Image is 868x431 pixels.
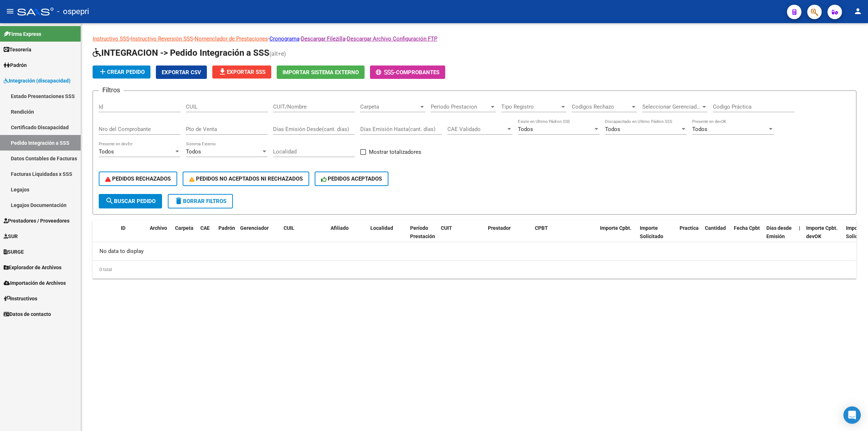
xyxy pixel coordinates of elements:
span: Prestadores / Proveedores [4,217,69,225]
span: Todos [518,126,533,132]
span: Afiliado [331,225,349,231]
button: Crear Pedido [93,66,150,79]
span: (alt+e) [269,50,286,57]
mat-icon: person [854,7,862,16]
div: Open Intercom Messenger [843,406,861,424]
span: ID [121,225,125,231]
mat-icon: add [98,67,107,76]
datatable-header-cell: CUIL [281,220,328,252]
span: CUIL [284,225,294,231]
a: Instructivo SSS [93,35,129,42]
mat-icon: delete [174,197,183,205]
span: Datos de contacto [4,310,51,318]
datatable-header-cell: Carpeta [172,220,197,252]
datatable-header-cell: Período Prestación [407,220,438,252]
span: Importe Cpbt. [600,225,631,231]
span: Carpeta [175,225,193,231]
datatable-header-cell: CAE [197,220,216,252]
h3: Filtros [99,85,124,95]
span: Explorador de Archivos [4,263,61,271]
span: PEDIDOS RECHAZADOS [105,176,171,182]
a: Descargar Filezilla [301,35,345,42]
span: CUIT [441,225,452,231]
span: Padrón [4,61,27,69]
span: Importe Cpbt. devOK [806,225,838,239]
button: Exportar SSS [212,66,271,79]
mat-icon: search [105,197,114,205]
span: Exportar CSV [162,69,201,76]
span: - ospepri [57,4,89,20]
div: No data to display [93,242,856,260]
datatable-header-cell: Gerenciador [237,220,281,252]
datatable-header-cell: CUIT [438,220,485,252]
span: CPBT [535,225,548,231]
span: Fecha Cpbt [734,225,760,231]
a: Descargar Archivo Configuración FTP [347,35,437,42]
button: PEDIDOS ACEPTADOS [315,172,389,186]
span: Prestador [488,225,511,231]
button: PEDIDOS RECHAZADOS [99,172,177,186]
span: Importar Sistema Externo [282,69,359,76]
datatable-header-cell: Archivo [147,220,172,252]
span: Tesorería [4,46,31,54]
datatable-header-cell: Importe Cpbt. devOK [803,220,843,252]
span: | [799,225,800,231]
div: 0 total [93,261,856,279]
datatable-header-cell: | [796,220,803,252]
mat-icon: menu [6,7,14,16]
span: Instructivos [4,295,37,303]
span: Cantidad [705,225,726,231]
button: Borrar Filtros [168,194,233,208]
datatable-header-cell: Practica [677,220,702,252]
span: PEDIDOS ACEPTADOS [321,176,382,182]
button: -Comprobantes [370,66,445,79]
span: Localidad [370,225,393,231]
span: Período Prestación [410,225,435,239]
span: SUR [4,232,18,240]
span: CAE Validado [447,126,506,132]
datatable-header-cell: ID [118,220,147,252]
span: Integración (discapacidad) [4,77,71,85]
span: Buscar Pedido [105,198,156,204]
span: - [376,69,396,76]
span: Exportar SSS [218,69,265,75]
datatable-header-cell: Importe Solicitado [637,220,677,252]
datatable-header-cell: Afiliado [328,220,367,252]
button: Exportar CSV [156,66,207,79]
span: Todos [186,148,201,155]
button: Buscar Pedido [99,194,162,208]
span: Periodo Prestacion [431,103,489,110]
p: - - - - - [93,35,856,43]
span: Codigos Rechazo [572,103,630,110]
span: INTEGRACION -> Pedido Integración a SSS [93,48,269,58]
a: Instructivo Reversión SSS [131,35,193,42]
datatable-header-cell: Importe Cpbt. [597,220,637,252]
span: Todos [692,126,707,132]
span: Seleccionar Gerenciador [642,103,701,110]
span: Comprobantes [396,69,439,76]
span: PEDIDOS NO ACEPTADOS NI RECHAZADOS [189,176,303,182]
span: Todos [605,126,620,132]
span: Carpeta [360,103,419,110]
button: PEDIDOS NO ACEPTADOS NI RECHAZADOS [183,172,309,186]
button: Importar Sistema Externo [277,66,365,79]
datatable-header-cell: Prestador [485,220,532,252]
span: Importe Solicitado [640,225,663,239]
span: Importación de Archivos [4,279,66,287]
span: Archivo [150,225,167,231]
span: Padrón [218,225,235,231]
span: Firma Express [4,30,41,38]
span: Practica [680,225,699,231]
span: Borrar Filtros [174,198,226,204]
datatable-header-cell: Padrón [216,220,237,252]
span: CAE [200,225,210,231]
datatable-header-cell: Días desde Emisión [763,220,796,252]
span: Días desde Emisión [766,225,792,239]
mat-icon: file_download [218,67,227,76]
span: Tipo Registro [501,103,560,110]
span: SURGE [4,248,24,256]
datatable-header-cell: Fecha Cpbt [731,220,763,252]
datatable-header-cell: Cantidad [702,220,731,252]
datatable-header-cell: Localidad [367,220,407,252]
span: Crear Pedido [98,69,145,75]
